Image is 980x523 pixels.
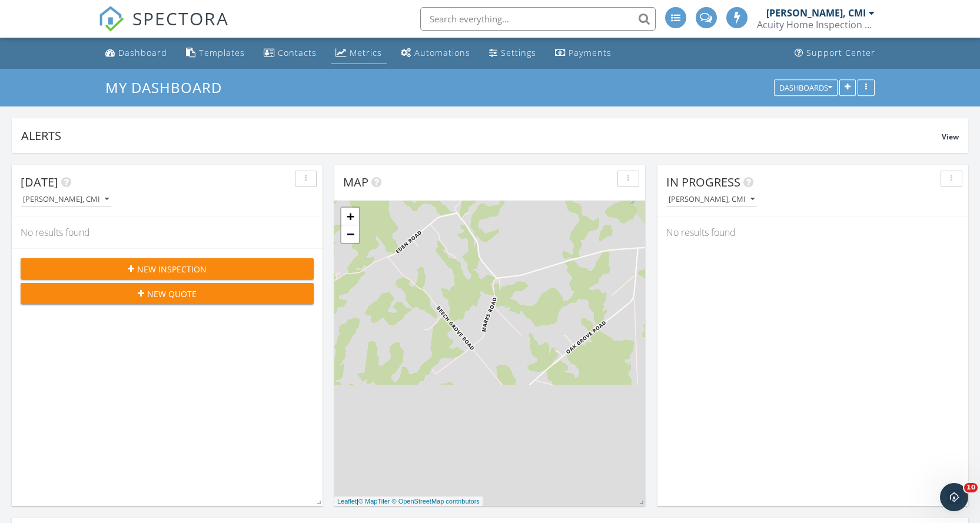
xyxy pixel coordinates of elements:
[118,47,167,58] div: Dashboard
[806,47,875,58] div: Support Center
[98,6,124,32] img: The Best Home Inspection Software - Spectora
[757,19,875,31] div: Acuity Home Inspection Services
[23,195,109,204] div: [PERSON_NAME], CMI
[420,7,656,31] input: Search everything...
[657,216,968,248] div: No results found
[337,498,357,505] a: Leaflet
[358,498,390,505] a: © MapTiler
[392,498,480,505] a: © OpenStreetMap contributors
[414,47,470,58] div: Automations
[790,42,880,64] a: Support Center
[132,6,229,31] span: SPECTORA
[21,128,942,144] div: Alerts
[98,16,229,41] a: SPECTORA
[147,288,197,300] span: New Quote
[21,283,314,304] button: New Quote
[669,195,755,204] div: [PERSON_NAME], CMI
[12,216,323,248] div: No results found
[21,174,58,190] span: [DATE]
[101,42,172,64] a: Dashboard
[21,192,111,208] button: [PERSON_NAME], CMI
[343,174,368,190] span: Map
[942,132,959,142] span: View
[766,7,866,19] div: [PERSON_NAME], CMI
[779,84,832,92] div: Dashboards
[940,483,968,511] iframe: Intercom live chat
[484,42,541,64] a: Settings
[964,483,978,492] span: 10
[259,42,321,64] a: Contacts
[137,263,207,275] span: New Inspection
[105,78,232,97] a: My Dashboard
[666,192,757,208] button: [PERSON_NAME], CMI
[181,42,250,64] a: Templates
[550,42,616,64] a: Payments
[501,47,536,58] div: Settings
[199,47,245,58] div: Templates
[350,47,382,58] div: Metrics
[569,47,612,58] div: Payments
[341,225,359,243] a: Zoom out
[396,42,475,64] a: Automations (Advanced)
[666,174,740,190] span: In Progress
[331,42,387,64] a: Metrics
[278,47,317,58] div: Contacts
[21,258,314,279] button: New Inspection
[341,208,359,225] a: Zoom in
[334,497,483,507] div: |
[774,79,838,96] button: Dashboards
